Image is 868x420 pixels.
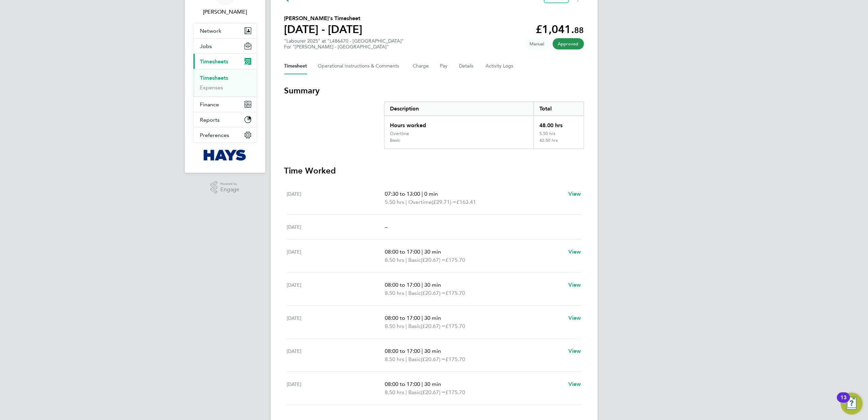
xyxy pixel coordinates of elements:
[841,393,863,415] button: Open Resource Center, 13 new notifications
[193,112,257,127] button: Reports
[200,101,219,108] span: Finance
[406,257,407,263] span: |
[408,388,421,396] span: Basic
[384,102,584,149] div: Summary
[568,347,581,355] a: View
[568,348,581,354] span: View
[385,381,420,387] span: 08:00 to 17:00
[421,323,445,329] span: (£20.67) =
[422,282,423,288] span: |
[385,282,420,288] span: 08:00 to 17:00
[193,127,257,142] button: Preferences
[440,58,448,74] button: Pay
[424,282,441,288] span: 30 min
[534,138,583,149] div: 42.50 hrs
[284,58,307,74] button: Timesheet
[204,150,246,161] img: hays-logo-retina.png
[534,102,583,116] div: Total
[384,116,534,131] div: Hours worked
[422,348,423,354] span: |
[459,58,475,74] button: Details
[193,97,257,112] button: Finance
[284,44,404,50] div: For "[PERSON_NAME] - [GEOGRAPHIC_DATA]"
[193,23,257,38] button: Network
[220,187,239,193] span: Engage
[287,380,385,396] div: [DATE]
[553,38,584,49] span: This timesheet has been approved.
[284,14,363,22] h2: [PERSON_NAME]'s Timesheet
[210,181,239,194] a: Powered byEngage
[200,58,228,65] span: Timesheets
[385,249,420,255] span: 08:00 to 17:00
[424,381,441,387] span: 30 min
[536,23,584,36] app-decimal: £1,041.
[200,117,220,123] span: Reports
[568,248,581,256] a: View
[408,256,421,264] span: Basic
[421,389,445,395] span: (£20.67) =
[385,224,388,230] span: –
[432,199,456,205] span: (£29.71) =
[385,199,404,205] span: 5.50 hrs
[422,249,423,255] span: |
[568,315,581,321] span: View
[287,347,385,363] div: [DATE]
[568,282,581,288] span: View
[486,58,515,74] button: Activity Logs
[445,257,465,263] span: £175.70
[840,397,847,406] div: 13
[408,198,432,206] span: Overtime
[568,191,581,197] span: View
[424,315,441,321] span: 30 min
[421,356,445,362] span: (£20.67) =
[385,356,404,362] span: 8.50 hrs
[422,381,423,387] span: |
[284,85,584,96] h3: Summary
[284,22,363,36] h1: [DATE] - [DATE]
[456,199,476,205] span: £163.41
[284,165,584,176] h3: Time Worked
[413,58,429,74] button: Charge
[384,102,534,116] div: Description
[385,389,404,395] span: 8.50 hrs
[385,315,420,321] span: 08:00 to 17:00
[408,322,421,330] span: Basic
[390,138,400,143] div: Basic
[524,38,550,49] span: This timesheet was manually created.
[193,69,257,96] div: Timesheets
[445,356,465,362] span: £175.70
[445,389,465,395] span: £175.70
[287,223,385,231] div: [DATE]
[284,38,404,50] div: "Labourer 2025" at "L486470 - [GEOGRAPHIC_DATA]"
[445,323,465,329] span: £175.70
[568,190,581,198] a: View
[568,281,581,289] a: View
[287,281,385,297] div: [DATE]
[568,380,581,388] a: View
[422,315,423,321] span: |
[385,257,404,263] span: 8.50 hrs
[385,323,404,329] span: 8.50 hrs
[406,356,407,362] span: |
[406,199,407,205] span: |
[406,290,407,296] span: |
[200,132,230,138] span: Preferences
[200,84,223,91] a: Expenses
[220,181,239,187] span: Powered by
[421,290,445,296] span: (£20.67) =
[287,248,385,264] div: [DATE]
[408,355,421,363] span: Basic
[568,249,581,255] span: View
[574,25,584,35] span: 88
[287,314,385,330] div: [DATE]
[193,8,257,16] span: Tommy Bowdery
[424,348,441,354] span: 30 min
[406,389,407,395] span: |
[424,191,438,197] span: 0 min
[534,116,583,131] div: 48.00 hrs
[200,43,212,49] span: Jobs
[568,314,581,322] a: View
[385,290,404,296] span: 8.50 hrs
[406,323,407,329] span: |
[287,190,385,206] div: [DATE]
